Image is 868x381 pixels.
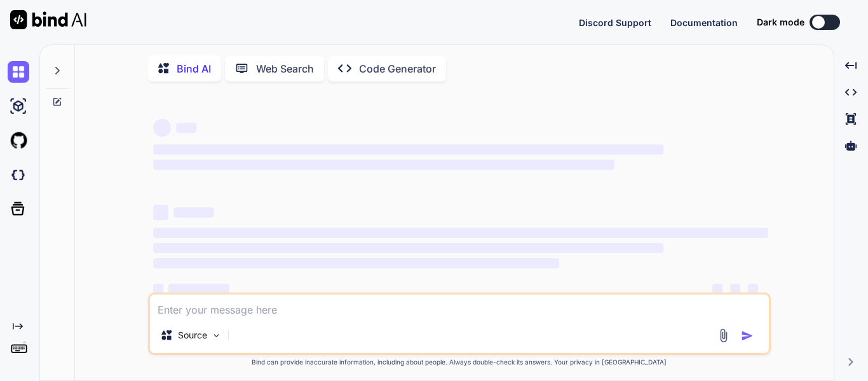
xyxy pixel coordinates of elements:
[670,16,738,29] button: Documentation
[757,16,804,29] span: Dark mode
[148,357,771,367] p: Bind can provide inaccurate information, including about people. Always double-check its answers....
[153,144,663,155] span: ‌
[741,329,754,342] img: icon
[579,17,651,28] span: Discord Support
[10,10,86,29] img: Bind AI
[168,284,229,294] span: ‌
[177,61,211,76] p: Bind AI
[153,228,768,238] span: ‌
[176,123,196,133] span: ‌
[153,243,663,253] span: ‌
[211,330,222,341] img: Pick Models
[730,284,740,294] span: ‌
[8,95,29,117] img: ai-studio
[153,284,163,294] span: ‌
[153,258,559,268] span: ‌
[359,61,436,76] p: Code Generator
[153,119,171,137] span: ‌
[748,284,758,294] span: ‌
[712,284,722,294] span: ‌
[670,17,738,28] span: Documentation
[173,207,214,218] span: ‌
[579,16,651,29] button: Discord Support
[256,61,314,76] p: Web Search
[8,164,29,186] img: darkCloudIdeIcon
[8,130,29,151] img: githubLight
[178,329,207,342] p: Source
[716,328,731,343] img: attachment
[153,205,168,220] span: ‌
[8,61,29,83] img: chat
[153,160,614,170] span: ‌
